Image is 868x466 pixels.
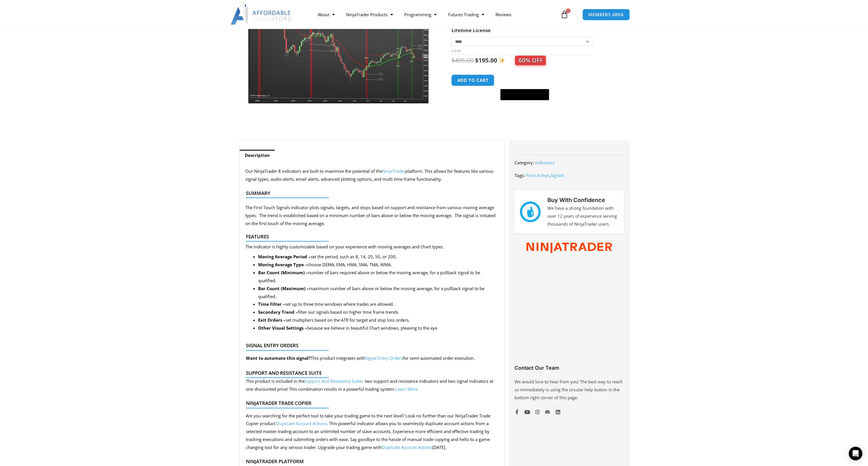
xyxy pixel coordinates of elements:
span: 0 [566,9,570,13]
span: Our NinjaTrader 8 indicators are built to maximize the potential of the platform. This allows for... [245,168,493,182]
h4: NinjaTrader Trade Copier [246,400,494,406]
h4: Signal Entry Orders [246,343,494,348]
p: We would love to hear from you! The best way to reach us immediately is using the circular help b... [514,378,624,402]
p: This product integrates with for semi automated order execution. [246,354,475,362]
iframe: Customer reviews powered by Trustpilot [514,269,624,369]
span: MEMBERS AREA [588,13,624,17]
a: Signals [550,172,564,178]
span: Category: [514,160,534,165]
h4: NinjaTrader Platform [246,459,494,464]
nav: Menu [312,8,559,21]
a: Reviews [490,8,517,21]
a: Duplicate Account Actions [382,444,432,450]
strong: Moving Average Type – [258,262,307,267]
a: Learn More [395,386,418,392]
span: $ [475,56,478,64]
strong: Other Visual Settings – [258,325,307,331]
a: About [312,8,340,21]
strong: Time Filter – [258,301,285,307]
span: filter out signals based on higher time frame trends. [258,309,399,315]
strong: Secondary Trend – [258,309,298,315]
button: Add to cart [451,74,494,86]
img: LogoAI | Affordable Indicators – NinjaTrader [231,4,292,25]
bdi: 195.00 [475,56,497,64]
a: Price Action [526,172,549,178]
div: Open Intercom Messenger [849,447,862,460]
h4: Support and Resistance Suite [246,370,494,376]
h4: Summary [246,190,494,196]
bdi: 495.00 [451,56,473,64]
a: Clear options [451,49,460,53]
a: Programming [398,8,442,21]
img: NinjaTrader Wordmark color RGB | Affordable Indicators – NinjaTrader [526,243,612,253]
span: set multipliers based on the ATR for target and stop loss orders. [258,317,410,323]
a: Signal Entry Orders [365,355,403,361]
span: choose DEMA, EMA, HMA, SMA, TMA, WMA. [258,262,392,267]
strong: Bar Count (Minimum) – [258,270,308,275]
span: set the period, such as 8, 14, 20, 50, or 200. [258,254,397,259]
a: Description [240,150,275,161]
span: number of bars required above or below the moving average, for a pullback signal to be qualified. [258,270,480,283]
img: ✨ [499,57,505,63]
a: Futures Trading [442,8,490,21]
span: maximum number of bars above or below the moving average, for a pullback signal to be qualified. [258,286,484,299]
span: set up to three time windows where trades are allowed. [258,301,394,307]
button: Buy with GPay [500,89,549,100]
a: 0 [552,6,577,23]
span: $ [451,56,455,64]
label: Lifetime License [451,27,490,34]
a: NinjaTrader [382,168,405,174]
p: The First Touch Signals indicator plots signals, targets, and stops based on support and resistan... [245,204,499,228]
span: , [526,172,564,178]
p: We have a strong foundation with over 12 years of experience serving thousands of NinjaTrader users. [547,204,618,228]
div: Are you searching for the perfect tool to take your trading game to the next level? Look no furth... [246,412,494,452]
a: Duplicate Account Actions [276,421,327,426]
p: This product is included in the – two support and resistance indicators and two signal indicators... [246,377,494,393]
a: Support And Resistance Suite [305,378,361,384]
span: Tags: [514,172,524,178]
iframe: Secure express checkout frame [499,74,550,87]
a: MEMBERS AREA [582,9,630,20]
strong: Want to automate this signal? [246,355,311,361]
img: mark thumbs good 43913 | Affordable Indicators – NinjaTrader [520,201,540,222]
strong: Moving Average Period – [258,254,311,259]
iframe: PayPal Message 1 [451,104,617,109]
strong: Exit Orders – [258,317,286,323]
h4: Features [246,234,494,240]
h3: Buy With Confidence [547,196,618,204]
h3: Contact Our Team [514,365,624,371]
strong: Bar Count (Maximum) – [258,286,309,291]
a: NinjaTrader Products [340,8,398,21]
a: Indicators [535,160,554,165]
span: 60% OFF [515,56,546,65]
span: because we believe in beautiful Chart windows, pleasing to the eye [258,325,437,331]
